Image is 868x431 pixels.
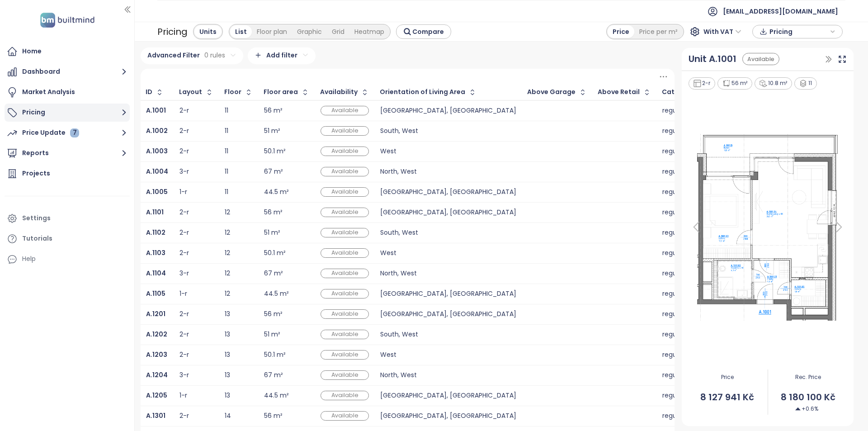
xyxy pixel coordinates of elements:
[146,89,152,95] div: ID
[380,108,516,114] div: [GEOGRAPHIC_DATA], [GEOGRAPHIC_DATA]
[146,169,168,175] a: A.1004
[179,128,189,134] div: 2-r
[264,270,283,276] div: 67 m²
[321,350,369,360] div: Available
[194,25,222,38] div: Units
[248,47,316,64] div: Add filter
[662,372,705,378] div: regular
[179,413,189,419] div: 2-r
[70,128,79,137] div: 7
[380,89,465,95] div: Orientation of Living Area
[264,352,286,358] div: 50.1 m²
[321,269,369,278] div: Available
[396,24,451,39] button: Compare
[22,46,42,57] div: Home
[320,89,358,95] div: Availability
[146,309,165,318] b: A.1201
[380,148,516,154] div: West
[225,169,253,175] div: 11
[179,311,189,317] div: 2-r
[22,213,51,224] div: Settings
[179,352,189,358] div: 2-r
[687,131,848,323] img: Floor plan
[225,209,253,215] div: 12
[264,89,298,95] div: Floor area
[179,89,202,95] div: Layout
[321,228,369,237] div: Available
[742,53,779,65] div: Available
[795,405,818,413] span: +0.6%
[380,128,516,134] div: South, West
[794,77,817,90] div: 11
[380,291,516,297] div: [GEOGRAPHIC_DATA], [GEOGRAPHIC_DATA]
[146,209,164,215] a: A.1101
[22,253,36,265] div: Help
[22,233,52,244] div: Tutorials
[264,108,283,114] div: 56 m²
[292,25,327,38] div: Graphic
[146,126,168,135] b: A.1002
[264,230,280,236] div: 51 m²
[768,390,848,404] span: 8 180 100 Kč
[146,228,165,237] b: A.1102
[321,147,369,156] div: Available
[687,373,767,382] span: Price
[380,352,516,358] div: West
[225,108,253,114] div: 11
[225,413,253,419] div: 14
[179,372,189,378] div: 3-r
[321,370,369,380] div: Available
[703,25,741,38] span: With VAT
[662,291,705,297] div: regular
[662,89,694,95] div: Category
[146,250,165,256] a: A.1103
[146,269,166,278] b: A.1104
[146,350,167,359] b: A.1203
[5,63,130,81] button: Dashboard
[146,167,168,176] b: A.1004
[225,352,253,358] div: 13
[598,89,640,95] div: Above Retail
[264,250,286,256] div: 50.1 m²
[5,43,130,61] a: Home
[146,128,168,134] a: A.1002
[146,413,165,419] a: A.1301
[5,144,130,162] button: Reports
[768,373,848,382] span: Rec. Price
[380,270,516,276] div: North, West
[687,390,767,404] span: 8 127 941 Kč
[412,27,444,37] span: Compare
[179,189,187,195] div: 1-r
[146,391,167,400] b: A.1205
[264,372,283,378] div: 67 m²
[264,189,289,195] div: 44.5 m²
[264,169,283,175] div: 67 m²
[662,230,705,236] div: regular
[146,148,168,154] a: A.1003
[689,52,736,66] div: Unit A.1001
[146,411,165,420] b: A.1301
[527,89,576,95] div: Above Garage
[321,411,369,421] div: Available
[380,393,516,398] div: [GEOGRAPHIC_DATA], [GEOGRAPHIC_DATA]
[5,83,130,101] a: Market Analysis
[757,25,838,38] div: button
[157,24,188,40] div: Pricing
[146,352,167,358] a: A.1203
[146,291,165,297] a: A.1105
[146,106,166,115] b: A.1001
[146,370,168,379] b: A.1204
[321,208,369,217] div: Available
[662,169,705,175] div: regular
[146,208,164,217] b: A.1101
[5,124,130,142] button: Price Update 7
[662,108,705,114] div: regular
[321,289,369,298] div: Available
[380,169,516,175] div: North, West
[179,291,187,297] div: 1-r
[146,289,165,298] b: A.1105
[224,89,241,95] div: Floor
